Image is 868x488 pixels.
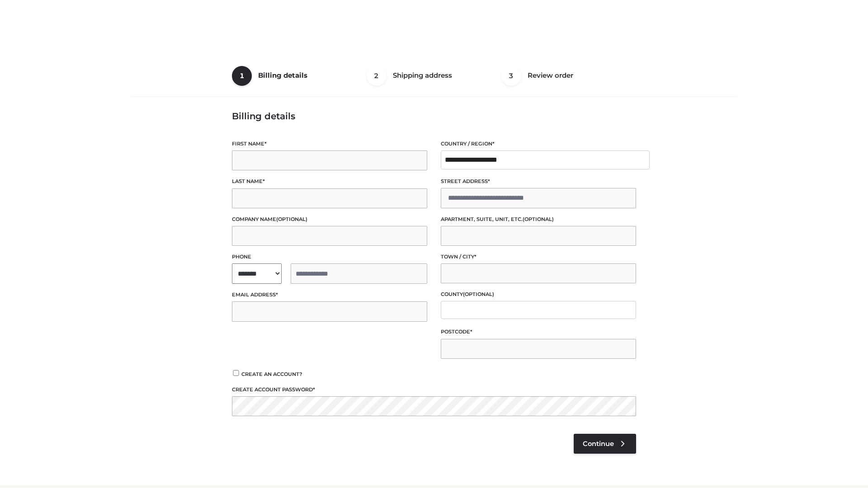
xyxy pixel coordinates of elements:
input: Create an account? [232,370,240,376]
label: Create account password [232,385,636,394]
span: 2 [367,66,387,86]
label: Email address [232,291,427,299]
label: Last name [232,177,427,186]
label: Phone [232,253,427,261]
span: 3 [501,66,521,86]
span: (optional) [463,291,494,297]
span: Shipping address [393,71,452,80]
label: Town / City [441,253,636,261]
span: 1 [232,66,252,86]
label: County [441,290,636,299]
span: Create an account? [241,371,302,377]
h3: Billing details [232,111,636,122]
span: (optional) [523,216,554,222]
label: Apartment, suite, unit, etc. [441,215,636,224]
a: Continue [574,434,636,454]
span: Billing details [258,71,307,80]
span: (optional) [276,216,307,222]
span: Review order [528,71,573,80]
label: First name [232,140,427,148]
span: Continue [583,440,614,448]
label: Company name [232,215,427,224]
label: Country / Region [441,140,636,148]
label: Postcode [441,328,636,336]
label: Street address [441,177,636,186]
